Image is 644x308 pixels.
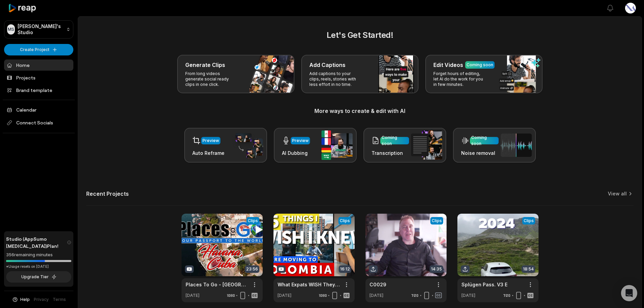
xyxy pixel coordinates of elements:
[12,297,30,303] button: Help
[6,252,71,258] div: 356 remaining minutes
[7,24,15,34] div: MS
[621,285,637,301] div: Open Intercom Messenger
[309,71,362,87] p: Add captions to your clips, reels, stories with less effort in no time.
[372,149,409,157] h3: Transcription
[6,264,71,269] div: *Usage resets on [DATE]
[309,61,345,69] h3: Add Captions
[282,149,310,157] h3: AI Dubbing
[185,61,225,69] h3: Generate Clips
[20,297,30,303] span: Help
[18,23,64,35] p: [PERSON_NAME]'s Studio
[34,297,49,303] a: Privacy
[4,44,73,55] button: Create Project
[86,190,129,197] h2: Recent Projects
[6,235,67,250] span: Studio (AppSumo [MEDICAL_DATA]) Plan!
[86,107,634,115] h3: More ways to create & edit with AI
[433,61,463,69] h3: Edit Videos
[471,135,497,147] div: Coming soon
[278,281,340,288] a: What Expats WISH They Knew Before Moving to [GEOGRAPHIC_DATA]
[4,72,73,83] a: Projects
[292,138,309,144] div: Preview
[202,138,219,144] div: Preview
[501,134,532,157] img: noise_removal.png
[321,131,353,160] img: ai_dubbing.png
[4,85,73,96] a: Brand template
[86,29,634,41] h2: Let's Get Started!
[186,281,248,288] a: Places To Go - [GEOGRAPHIC_DATA] (Season 2 Premiere!)
[53,297,66,303] a: Terms
[411,131,442,160] img: transcription.png
[185,71,238,87] p: From long videos generate social ready clips in one click.
[369,281,386,288] a: C0029
[232,132,263,159] img: auto_reframe.png
[461,281,507,288] a: Splügen Pass. V3 E
[467,62,493,68] div: Coming soon
[6,271,71,283] button: Upgrade Tier
[608,190,627,197] a: View all
[4,117,73,129] span: Connect Socials
[382,135,408,147] div: Coming soon
[192,149,224,157] h3: Auto Reframe
[433,71,486,87] p: Forget hours of editing, let AI do the work for you in few minutes.
[461,149,499,157] h3: Noise removal
[4,104,73,115] a: Calendar
[4,60,73,71] a: Home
